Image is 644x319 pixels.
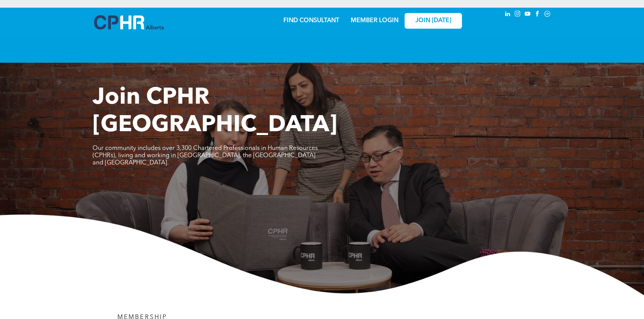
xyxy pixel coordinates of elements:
[283,18,339,24] a: FIND CONSULTANT
[405,13,462,29] a: JOIN [DATE]
[94,15,164,29] img: A blue and white logo for cp alberta
[93,145,318,166] span: Our community includes over 3,300 Chartered Professionals in Human Resources (CPHRs), living and ...
[523,10,532,20] a: youtube
[503,10,512,20] a: linkedin
[93,86,337,137] span: Join CPHR [GEOGRAPHIC_DATA]
[351,18,398,24] a: MEMBER LOGIN
[543,10,551,20] a: Social network
[415,17,451,24] span: JOIN [DATE]
[513,10,522,20] a: instagram
[533,10,542,20] a: facebook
